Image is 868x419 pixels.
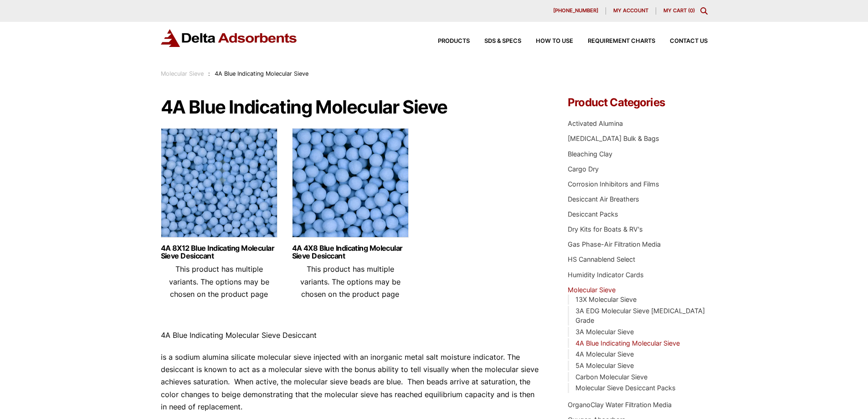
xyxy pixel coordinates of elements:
[568,240,661,248] a: Gas Phase-Air Filtration Media
[568,180,659,188] a: Corrosion Inhibitors and Films
[613,8,648,13] span: My account
[553,8,598,13] span: [PHONE_NUMBER]
[161,244,277,260] a: 4A 8X12 Blue Indicating Molecular Sieve Desiccant
[575,373,647,381] a: Carbon Molecular Sieve
[536,38,573,44] span: How to Use
[521,38,573,44] a: How to Use
[484,38,521,44] span: SDS & SPECS
[568,271,644,279] a: Humidity Indicator Cards
[588,38,655,44] span: Requirement Charts
[568,195,639,203] a: Desiccant Air Breathers
[300,264,401,298] span: This product has multiple variants. The options may be chosen on the product page
[575,384,676,392] a: Molecular Sieve Desiccant Packs
[575,350,634,358] a: 4A Molecular Sieve
[568,255,635,263] a: HS Cannablend Select
[568,225,643,233] a: Dry Kits for Boats & RV's
[575,362,634,369] a: 5A Molecular Sieve
[568,210,618,218] a: Desiccant Packs
[568,286,616,294] a: Molecular Sieve
[700,7,708,15] div: Toggle Modal Content
[292,244,409,260] a: 4A 4X8 Blue Indicating Molecular Sieve Desiccant
[215,70,308,77] span: 4A Blue Indicating Molecular Sieve
[161,29,298,47] img: Delta Adsorbents
[568,97,707,108] h4: Product Categories
[169,264,269,298] span: This product has multiple variants. The options may be chosen on the product page
[568,401,672,409] a: OrganoClay Water Filtration Media
[575,328,634,336] a: 3A Molecular Sieve
[161,329,541,341] p: 4A Blue Indicating Molecular Sieve Desiccant
[575,307,705,325] a: 3A EDG Molecular Sieve [MEDICAL_DATA] Grade
[573,38,655,44] a: Requirement Charts
[575,339,680,347] a: 4A Blue Indicating Molecular Sieve
[568,150,612,158] a: Bleaching Clay
[690,7,693,14] span: 0
[575,295,637,303] a: 13X Molecular Sieve
[161,97,541,117] h1: 4A Blue Indicating Molecular Sieve
[568,119,623,127] a: Activated Alumina
[670,38,708,44] span: Contact Us
[161,70,204,77] a: Molecular Sieve
[655,38,708,44] a: Contact Us
[161,351,541,413] p: is a sodium alumina silicate molecular sieve injected with an inorganic metal salt moisture indic...
[470,38,521,44] a: SDS & SPECS
[568,134,659,142] a: [MEDICAL_DATA] Bulk & Bags
[546,7,606,15] a: [PHONE_NUMBER]
[208,70,210,77] span: :
[568,165,599,173] a: Cargo Dry
[423,38,470,44] a: Products
[606,7,656,15] a: My account
[663,7,695,14] a: My Cart (0)
[438,38,470,44] span: Products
